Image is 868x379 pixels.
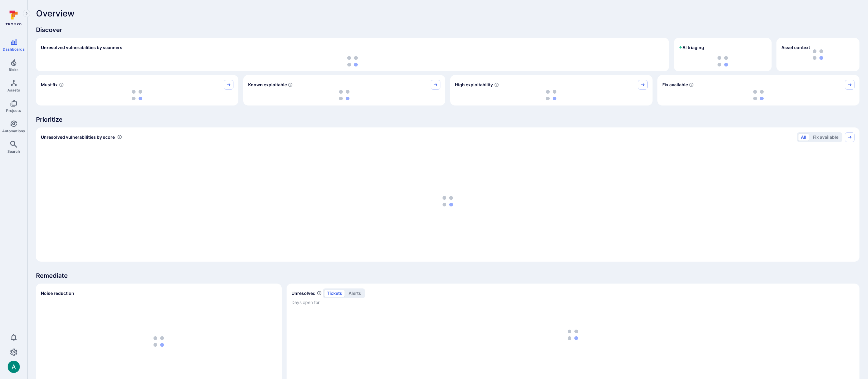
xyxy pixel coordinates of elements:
span: Noise reduction [41,291,74,296]
svg: EPSS score ≥ 0.7 [494,82,499,87]
span: Remediate [36,271,859,280]
span: Asset context [781,45,810,51]
button: tickets [324,290,345,297]
i: Expand navigation menu [24,11,29,16]
img: Loading... [443,196,453,206]
div: Number of vulnerabilities in status 'Open' 'Triaged' and 'In process' grouped by score [117,134,122,140]
div: loading spinner [662,90,855,101]
div: Fix available [657,75,860,105]
span: Discover [36,26,859,34]
h2: AI triaging [679,45,704,51]
span: Overview [36,9,74,18]
span: Known exploitable [248,82,287,88]
svg: Vulnerabilities with fix available [689,82,694,87]
img: Loading... [132,90,142,100]
div: Known exploitable [243,75,446,105]
span: Unresolved vulnerabilities by score [41,134,115,140]
img: Loading... [753,90,764,100]
div: loading spinner [41,56,664,66]
div: High exploitability [450,75,653,105]
span: Fix available [662,82,688,88]
span: Search [7,149,20,154]
div: loading spinner [679,56,767,66]
span: Projects [6,108,21,113]
div: loading spinner [41,146,855,257]
span: Days open for [291,299,855,306]
img: Loading... [347,56,358,66]
span: Must fix [41,82,58,88]
button: alerts [346,290,364,297]
div: loading spinner [455,90,648,101]
span: Number of unresolved items by priority and days open [317,290,322,296]
h2: Unresolved [291,290,316,296]
svg: Risk score >=40 , missed SLA [59,82,64,87]
img: Loading... [154,336,164,347]
span: Prioritize [36,115,859,124]
button: All [798,134,809,141]
span: Dashboards [3,47,25,52]
h2: Unresolved vulnerabilities by scanners [41,45,122,51]
span: Automations [2,129,25,133]
button: Fix available [810,134,841,141]
div: Must fix [36,75,238,105]
img: ACg8ocLSa5mPYBaXNx3eFu_EmspyJX0laNWN7cXOFirfQ7srZveEpg=s96-c [8,361,20,373]
span: Risks [9,67,19,72]
img: Loading... [546,90,556,100]
div: loading spinner [41,90,233,101]
div: loading spinner [248,90,441,101]
span: High exploitability [455,82,493,88]
img: Loading... [339,90,349,100]
img: Loading... [718,56,728,66]
svg: Confirmed exploitable by KEV [288,82,293,87]
span: Assets [7,88,20,92]
button: Expand navigation menu [23,10,30,17]
div: Arjan Dehar [8,361,20,373]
